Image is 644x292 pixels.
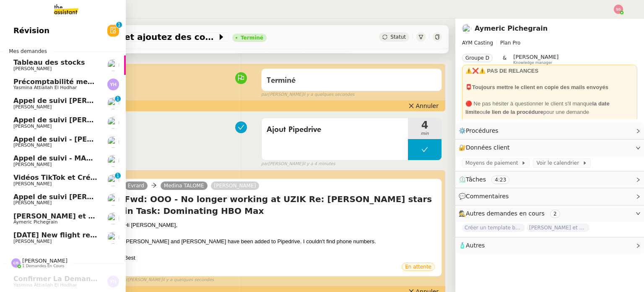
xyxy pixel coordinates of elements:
span: [PERSON_NAME] [513,54,558,60]
span: [PERSON_NAME] et ajoutez des contacts dans Pipedrive [13,212,225,220]
div: 🕵️Autres demandes en cours 2 [455,205,644,222]
span: [PERSON_NAME] et ajoutez des contacts dans Pipedrive [44,33,217,41]
span: Annuler [416,102,439,110]
span: Appel de suivi [PERSON_NAME] - CELL&CO BIOSERVICES [13,97,226,105]
span: Vidéos TikTok et Créatives META - septembre 2025 [13,174,205,182]
span: Aymeric Pichegrain [13,219,57,225]
img: svg [107,276,119,287]
span: Données client [466,144,510,151]
nz-tag: 2 [550,210,560,218]
img: users%2FW4OQjB9BRtYK2an7yusO0WsYLsD3%2Favatar%2F28027066-518b-424c-8476-65f2e549ac29 [107,194,119,205]
small: [PERSON_NAME] [121,276,214,284]
span: Procédures [466,127,499,134]
p: 1 [116,96,119,103]
h4: Fwd: OOO - No longer working at UZIK Re: [PERSON_NAME] stars in Task: Dominating HBO Max [125,193,438,217]
div: 🔴 Ne pas hésiter à questionner le client s'il manque ou pour une demande [465,100,634,116]
span: Confirmer la demande de raccordement à la fibre [13,275,210,283]
img: users%2F1PNv5soDtMeKgnH5onPMHqwjzQn1%2Favatar%2Fd0f44614-3c2d-49b8-95e9-0356969fcfd1 [107,213,119,224]
span: 🧴 [459,242,485,249]
nz-badge-sup: 1 [116,22,122,28]
div: 📮 [465,83,634,92]
span: [PERSON_NAME] et ajoutez des contacts dans Pipedrive [527,224,589,232]
strong: ⚠️❌⚠️ PAS DE RELANCES [465,68,538,74]
img: svg [614,5,623,14]
img: users%2FAXgjBsdPtrYuxuZvIJjRexEdqnq2%2Favatar%2F1599931753966.jpeg [107,59,119,71]
span: [PERSON_NAME] [13,181,52,187]
strong: le lien de la procédure [486,109,543,115]
p: 1 [117,22,121,29]
span: il y a quelques secondes [303,91,355,98]
span: [PERSON_NAME] [13,162,52,167]
span: ⚙️ [459,126,502,136]
a: [PERSON_NAME] [211,182,260,189]
span: Précomptabilité mensuelle de la SCI du Clos Bonin - [DATE] [13,78,237,86]
nz-badge-sup: 1 [115,96,121,102]
span: Moyens de paiement [465,159,521,167]
small: [PERSON_NAME] [261,91,355,98]
img: users%2FC9SBsJ0duuaSgpQFj5LgoEX8n0o2%2Favatar%2Fec9d51b8-9413-4189-adfb-7be4d8c96a3c [107,232,119,244]
span: 🔐 [459,143,513,153]
div: 🧴Autres [455,237,644,254]
img: users%2F1PNv5soDtMeKgnH5onPMHqwjzQn1%2Favatar%2Fd0f44614-3c2d-49b8-95e9-0356969fcfd1 [462,24,471,33]
app-user-label: Knowledge manager [513,54,558,65]
span: 💬 [459,193,512,200]
span: 🕵️ [459,210,563,217]
a: Aymeric Pichegrain [475,24,548,32]
span: Autres [466,242,485,249]
nz-tag: Groupe D [462,54,493,62]
span: [PERSON_NAME] [13,239,52,244]
span: [PERSON_NAME] [13,66,52,71]
div: 🔐Données client [455,139,644,156]
button: Annuler [405,101,442,110]
span: il y a quelques secondes [162,276,214,284]
div: Terminé [241,35,263,40]
div: Hi [PERSON_NAME], [125,221,438,229]
a: Medina TALOME [161,182,208,189]
span: Autres demandes en cours [466,210,545,217]
img: svg [107,79,119,90]
span: [DATE] New flight request - [PERSON_NAME] [13,231,182,239]
nz-badge-sup: 1 [115,173,121,179]
span: par [261,160,268,168]
small: [PERSON_NAME] [261,160,335,168]
span: Voir le calendrier [536,159,582,167]
span: Yasmina Attiallah El Hodhar [13,85,77,90]
div: [PERSON_NAME] and [PERSON_NAME] have been added to Pipedrive. I couldn't find phone numbers. [125,237,438,246]
img: users%2FW4OQjB9BRtYK2an7yusO0WsYLsD3%2Favatar%2F28027066-518b-424c-8476-65f2e549ac29 [107,136,119,148]
strong: la date limite [465,100,610,115]
div: ⚙️Procédures [455,123,644,139]
span: Appel de suivi [PERSON_NAME] - ARGENS SYNDIC GESTION [13,116,236,124]
span: Statut [390,34,406,40]
nz-tag: 4:23 [491,176,509,184]
img: users%2FW4OQjB9BRtYK2an7yusO0WsYLsD3%2Favatar%2F28027066-518b-424c-8476-65f2e549ac29 [107,97,119,109]
span: [PERSON_NAME] [13,124,52,129]
img: users%2FW4OQjB9BRtYK2an7yusO0WsYLsD3%2Favatar%2F28027066-518b-424c-8476-65f2e549ac29 [107,155,119,167]
span: Yasmina Attiallah El Hodhar [13,282,77,288]
div: ⏲️Tâches 4:23 [455,171,644,188]
span: Knowledge manager [513,61,552,65]
span: 4 [408,120,441,130]
span: Ajout Pipedrive [267,124,403,136]
a: Evrard [125,182,148,189]
img: svg [11,258,21,268]
span: Commentaires [466,193,509,200]
strong: Toujours mettre le client en copie des mails envoyés [472,84,608,90]
span: min [408,130,441,137]
span: En attente [405,264,431,270]
span: Révision [13,24,49,37]
span: [PERSON_NAME] [13,200,52,205]
span: Plan Pro [500,40,520,46]
span: Mes demandes [4,47,52,55]
span: Tableau des stocks [13,58,85,66]
span: & [503,54,506,65]
span: par [261,91,268,98]
div: 💬Commentaires [455,188,644,205]
span: Appel de suivi - MADFLY - [PERSON_NAME] [13,154,174,162]
span: [PERSON_NAME] [13,142,52,148]
span: Créer un template business review [462,224,525,232]
span: ⏲️ [459,176,517,183]
span: il y a 4 minutes [303,160,335,168]
span: Appel de suivi - [PERSON_NAME] [13,135,137,143]
p: 1 [116,173,119,180]
span: Tâches [466,176,486,183]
